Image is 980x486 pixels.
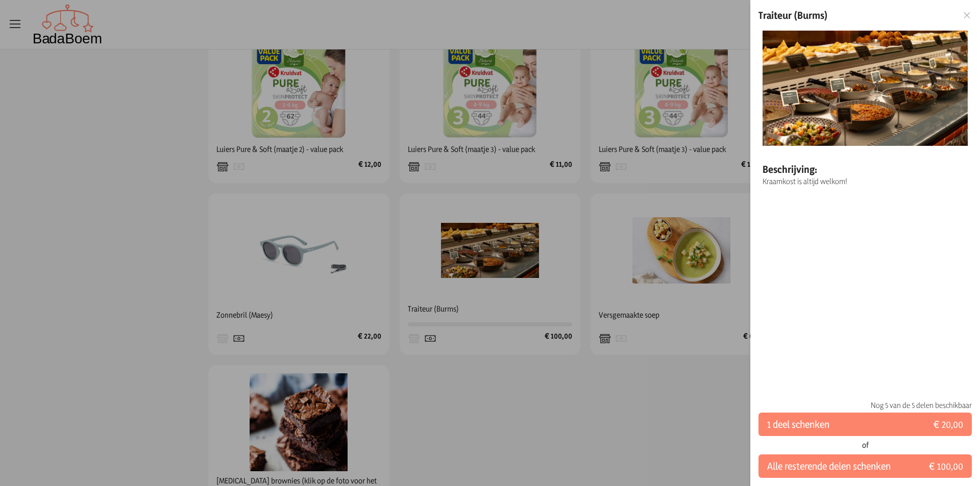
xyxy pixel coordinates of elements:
p: Nog 5 van de 5 delen beschikbaar [758,400,972,411]
span: € 100,00 [929,459,963,473]
button: 1 deel schenken€ 20,00 [758,413,972,436]
p: Kraamkost is altijd welkom! [763,176,968,187]
h2: Traiteur (Burms) [758,8,828,22]
p: Beschrijving: [763,162,968,176]
div: of [758,440,972,450]
span: € 20,00 [934,417,963,431]
span: 1 deel schenken [767,417,829,431]
button: Alle resterende delen schenken€ 100,00 [758,454,972,478]
span: Alle resterende delen schenken [767,459,891,473]
img: Traiteur (Burms) [763,31,968,146]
